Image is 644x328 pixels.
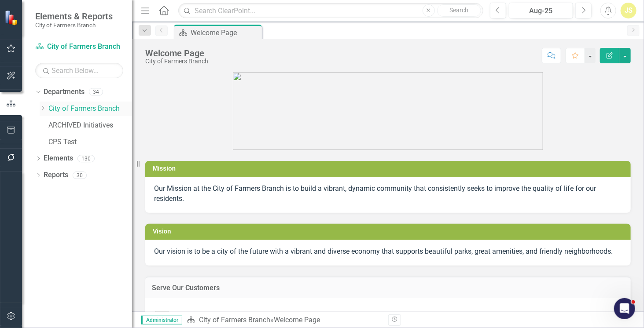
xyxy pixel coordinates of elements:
div: 30 [73,171,87,179]
div: Welcome Page [145,48,208,58]
div: 34 [89,88,103,96]
span: Search [449,7,468,14]
div: 130 [77,155,95,162]
span: Elements & Reports [35,11,113,22]
small: City of Farmers Branch [35,22,113,29]
div: City of Farmers Branch [145,58,208,65]
h3: Mission [153,165,626,172]
a: ARCHIVED Initiatives [48,120,132,131]
h3: Vision [153,228,626,235]
span: Administrator [141,316,182,324]
a: Elements [44,153,73,164]
p: Our Mission at the City of Farmers Branch is to build a vibrant, dynamic community that consisten... [154,184,622,204]
button: JS [621,3,637,18]
a: Reports [44,170,68,180]
a: Departments [44,87,85,97]
iframe: Intercom live chat [614,298,635,319]
a: City of Farmers Branch [35,42,123,52]
a: City of Farmers Branch [48,104,132,114]
img: ClearPoint Strategy [4,10,20,26]
div: Aug-25 [512,6,570,16]
input: Search ClearPoint... [178,3,483,18]
button: Aug-25 [509,3,573,18]
input: Search Below... [35,63,123,78]
button: Search [437,4,481,17]
p: Our vision is to be a city of the future with a vibrant and diverse economy that supports beautif... [154,247,622,257]
div: Welcome Page [191,27,260,38]
div: » [187,315,382,325]
img: image.png [233,72,543,150]
div: Welcome Page [274,316,320,324]
h3: Serve Our Customers [152,284,624,292]
a: CPS Test [48,137,132,147]
a: City of Farmers Branch [199,316,270,324]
